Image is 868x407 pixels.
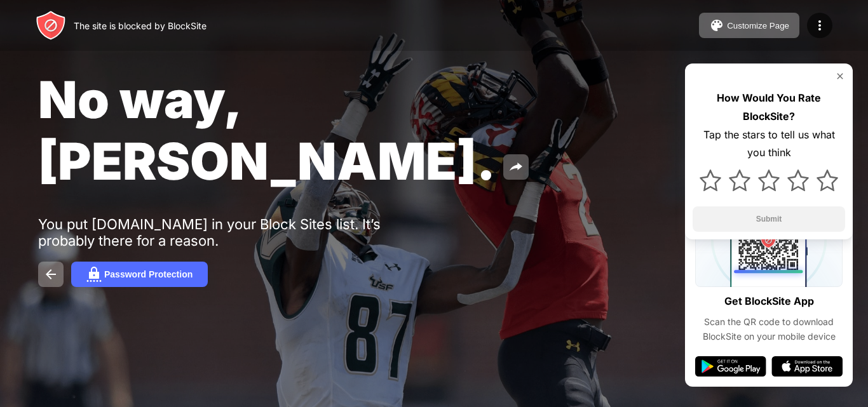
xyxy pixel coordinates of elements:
[699,13,799,38] button: Customize Page
[71,262,208,287] button: Password Protection
[693,206,845,232] button: Submit
[771,356,843,377] img: app-store.svg
[508,159,524,175] img: share.svg
[38,69,496,192] span: No way, [PERSON_NAME].
[700,170,721,191] img: star.svg
[709,18,724,33] img: pallet.svg
[693,89,845,126] div: How Would You Rate BlockSite?
[729,170,750,191] img: star.svg
[43,267,58,282] img: back.svg
[38,216,431,249] div: You put [DOMAIN_NAME] in your Block Sites list. It’s probably there for a reason.
[787,170,809,191] img: star.svg
[36,10,66,41] img: header-logo.svg
[835,71,845,81] img: rate-us-close.svg
[693,126,845,163] div: Tap the stars to tell us what you think
[727,21,789,30] div: Customize Page
[74,20,207,31] div: The site is blocked by BlockSite
[812,18,827,33] img: menu-icon.svg
[695,356,766,377] img: google-play.svg
[86,267,102,282] img: password.svg
[104,269,193,279] div: Password Protection
[758,170,780,191] img: star.svg
[817,170,838,191] img: star.svg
